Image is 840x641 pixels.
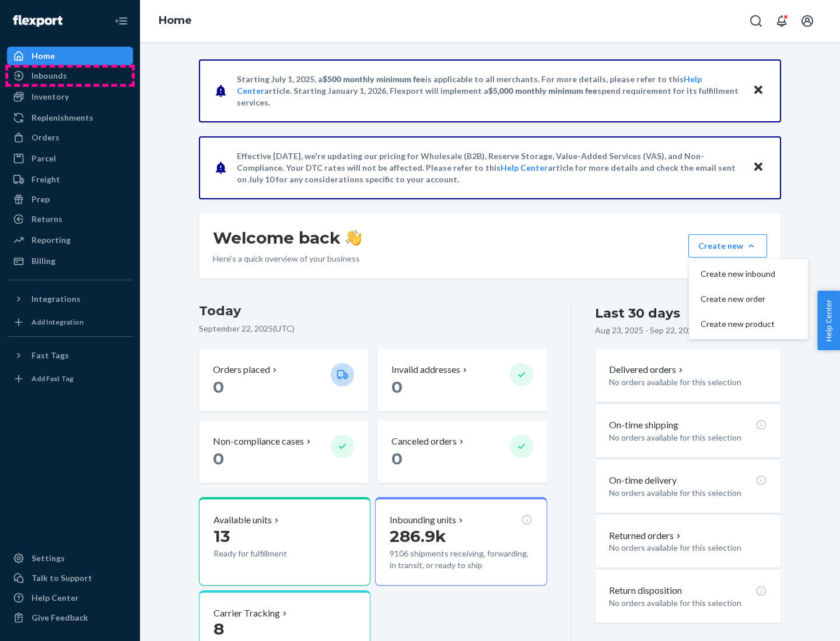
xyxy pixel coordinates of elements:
[609,542,767,554] p: No orders available for this selection
[32,174,60,185] div: Freight
[7,149,133,168] a: Parcel
[609,418,678,432] p: On-time shipping
[609,597,767,609] p: No orders available for this selection
[213,363,270,376] p: Orders placed
[7,210,133,228] a: Returns
[390,513,456,527] p: Inbounding units
[609,584,682,597] p: Return disposition
[688,234,767,258] button: Create newCreate new inboundCreate new orderCreate new product
[595,325,719,336] p: Aug 23, 2025 - Sep 22, 2025 ( UTC )
[7,346,133,365] button: Fast Tags
[213,607,280,620] p: Carrier Tracking
[391,377,402,397] span: 0
[213,526,230,546] span: 13
[609,376,767,388] p: No orders available for this selection
[213,619,224,639] span: 8
[691,262,806,287] button: Create new inbound
[595,304,680,322] div: Last 30 days
[391,435,457,448] p: Canceled orders
[796,9,819,33] button: Open account menu
[609,363,685,376] button: Delivered orders
[7,549,133,568] a: Settings
[213,227,362,248] h1: Welcome back
[7,47,133,65] a: Home
[32,153,56,164] div: Parcel
[32,91,69,103] div: Inventory
[7,66,133,85] a: Inbounds
[701,295,775,303] span: Create new order
[32,612,88,624] div: Give Feedback
[701,320,775,328] span: Create new product
[213,253,362,265] p: Here’s a quick overview of your business
[377,421,547,483] button: Canceled orders 0
[501,163,548,172] a: Help Center
[770,9,793,33] button: Open notifications
[213,513,272,527] p: Available units
[391,449,402,469] span: 0
[609,474,677,487] p: On-time delivery
[744,9,768,33] button: Open Search Box
[237,73,741,108] p: Starting July 1, 2025, a is applicable to all merchants. For more details, please refer to this a...
[7,231,133,249] a: Reporting
[32,234,71,246] div: Reporting
[7,608,133,627] button: Give Feedback
[345,230,362,246] img: hand-wave emoji
[237,150,741,185] p: Effective [DATE], we're updating our pricing for Wholesale (B2B), Reserve Storage, Value-Added Se...
[609,487,767,499] p: No orders available for this selection
[199,421,368,483] button: Non-compliance cases 0
[199,497,370,586] button: Available units13Ready for fulfillment
[7,290,133,308] button: Integrations
[701,270,775,278] span: Create new inbound
[7,313,133,332] a: Add Integration
[7,369,133,388] a: Add Fast Tag
[32,592,79,604] div: Help Center
[32,213,62,225] div: Returns
[609,432,767,443] p: No orders available for this selection
[375,497,547,586] button: Inbounding units286.9k9106 shipments receiving, forwarding, in transit, or ready to ship
[7,108,133,127] a: Replenishments
[32,350,69,361] div: Fast Tags
[817,291,840,350] button: Help Center
[391,363,460,376] p: Invalid addresses
[32,50,55,62] div: Home
[751,159,766,176] button: Close
[199,323,547,334] p: September 22, 2025 ( UTC )
[7,87,133,106] a: Inventory
[199,302,547,320] h3: Today
[377,349,547,411] button: Invalid addresses 0
[110,9,133,33] button: Close Navigation
[32,132,60,143] div: Orders
[7,190,133,209] a: Prep
[32,255,55,267] div: Billing
[390,548,532,571] p: 9106 shipments receiving, forwarding, in transit, or ready to ship
[32,112,93,124] div: Replenishments
[199,349,368,411] button: Orders placed 0
[213,377,224,397] span: 0
[213,435,304,448] p: Non-compliance cases
[32,70,67,82] div: Inbounds
[609,529,683,543] button: Returned orders
[691,312,806,337] button: Create new product
[213,449,224,469] span: 0
[7,589,133,607] a: Help Center
[32,293,80,305] div: Integrations
[7,252,133,270] a: Billing
[7,170,133,189] a: Freight
[390,526,446,546] span: 286.9k
[32,317,83,327] div: Add Integration
[32,374,73,383] div: Add Fast Tag
[32,552,65,564] div: Settings
[323,74,425,84] span: $500 monthly minimum fee
[213,548,321,559] p: Ready for fulfillment
[32,572,92,584] div: Talk to Support
[32,193,50,205] div: Prep
[149,4,201,38] ol: breadcrumbs
[488,86,597,96] span: $5,000 monthly minimum fee
[13,15,62,27] img: Flexport logo
[7,128,133,147] a: Orders
[7,569,133,587] a: Talk to Support
[691,287,806,312] button: Create new order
